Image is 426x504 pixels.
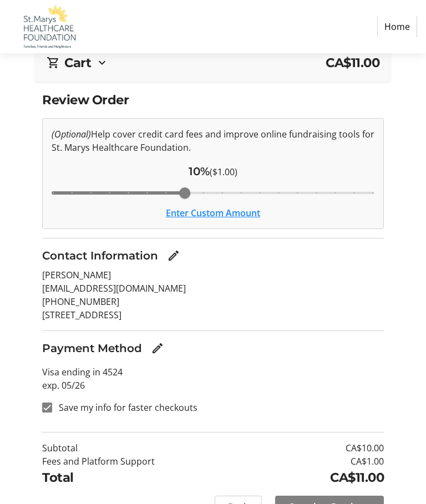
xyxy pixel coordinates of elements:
[9,4,88,49] img: St. Marys Healthcare Foundation's Logo
[42,308,384,322] p: [STREET_ADDRESS]
[64,53,91,72] h2: Cart
[377,16,417,37] a: Home
[52,401,197,414] label: Save my info for faster checkouts
[146,337,169,359] button: Edit Payment Method
[273,441,384,455] td: CA$10.00
[42,268,384,282] p: [PERSON_NAME]
[166,206,260,220] button: Enter Custom Amount
[42,455,273,468] td: Fees and Platform Support
[42,441,273,455] td: Subtotal
[42,340,142,357] h3: Payment Method
[42,282,384,295] p: [EMAIL_ADDRESS][DOMAIN_NAME]
[326,53,379,72] span: CA$11.00
[42,468,273,487] td: Total
[42,295,384,308] p: [PHONE_NUMBER]
[52,128,374,154] p: Help cover credit card fees and improve online fundraising tools for St. Marys Healthcare Foundat...
[42,365,384,392] p: Visa ending in 4524 exp. 05/26
[42,247,158,264] h3: Contact Information
[52,128,91,140] em: (Optional)
[189,165,210,178] span: 10%
[273,455,384,468] td: CA$1.00
[42,90,384,109] h2: Review Order
[47,53,379,72] div: CartCA$11.00
[52,163,374,180] div: ($1.00)
[163,245,185,267] button: Edit Contact Information
[273,468,384,487] td: CA$11.00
